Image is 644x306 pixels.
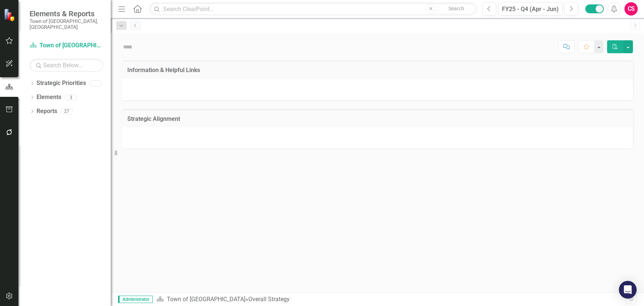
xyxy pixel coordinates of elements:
[624,2,638,16] button: CS
[438,4,475,14] button: Search
[248,296,290,303] div: Overall Strategy
[149,3,476,16] input: Search ClearPoint...
[619,281,637,299] div: Open Intercom Messenger
[122,41,134,53] img: Not Defined
[4,8,17,21] img: ClearPoint Strategy
[37,79,86,88] a: Strategic Priorities
[37,93,61,102] a: Elements
[118,296,153,303] span: Administrator
[30,9,103,18] span: Elements & Reports
[30,59,103,72] input: Search Below...
[61,108,73,115] div: 27
[448,6,464,11] span: Search
[167,296,245,303] a: Town of [GEOGRAPHIC_DATA]
[156,295,626,304] div: »
[30,18,103,30] small: Town of [GEOGRAPHIC_DATA], [GEOGRAPHIC_DATA]
[65,94,77,101] div: 3
[37,107,57,116] a: Reports
[501,5,560,14] div: FY25 - Q4 (Apr - Jun)
[127,67,627,74] h3: Information & Helpful Links
[127,116,627,122] h3: Strategic Alignment
[30,41,103,50] a: Town of [GEOGRAPHIC_DATA]
[498,2,563,16] button: FY25 - Q4 (Apr - Jun)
